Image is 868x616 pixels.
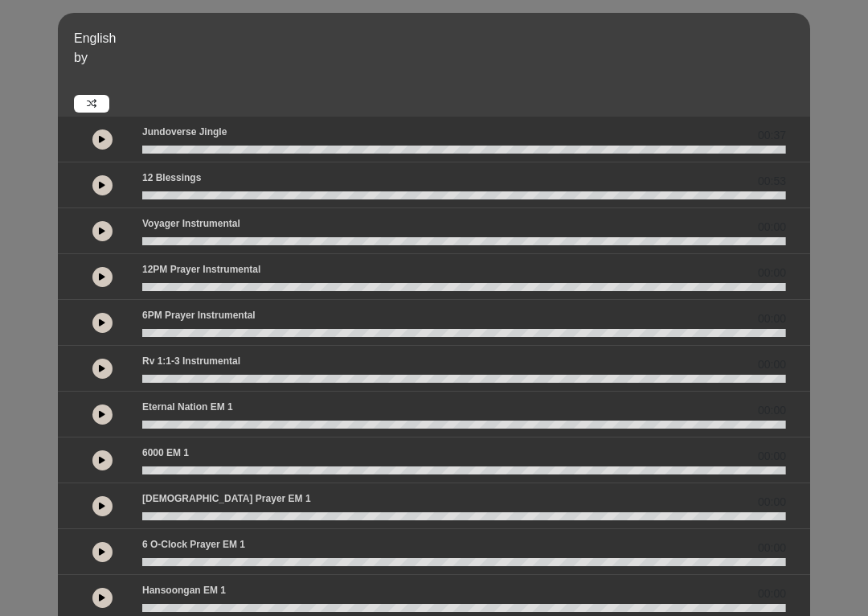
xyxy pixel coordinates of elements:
[758,265,786,281] span: 00:00
[142,262,260,277] p: 12PM Prayer Instrumental
[142,583,226,598] p: Hansoongan EM 1
[758,219,786,236] span: 00:00
[758,402,786,419] span: 00:00
[142,125,227,139] p: Jundoverse Jingle
[142,537,245,552] p: 6 o-clock prayer EM 1
[74,29,806,48] p: English
[142,491,311,506] p: [DEMOGRAPHIC_DATA] prayer EM 1
[142,400,233,414] p: Eternal Nation EM 1
[758,585,786,602] span: 00:00
[74,51,88,64] span: by
[758,310,786,327] span: 00:00
[758,540,786,556] span: 00:00
[758,127,786,144] span: 00:37
[758,173,786,190] span: 00:53
[142,170,201,185] p: 12 Blessings
[758,448,786,465] span: 00:00
[758,494,786,511] span: 00:00
[142,216,240,231] p: Voyager Instrumental
[142,354,240,368] p: Rv 1:1-3 Instrumental
[758,356,786,373] span: 00:00
[142,446,189,460] p: 6000 EM 1
[142,308,256,322] p: 6PM Prayer Instrumental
